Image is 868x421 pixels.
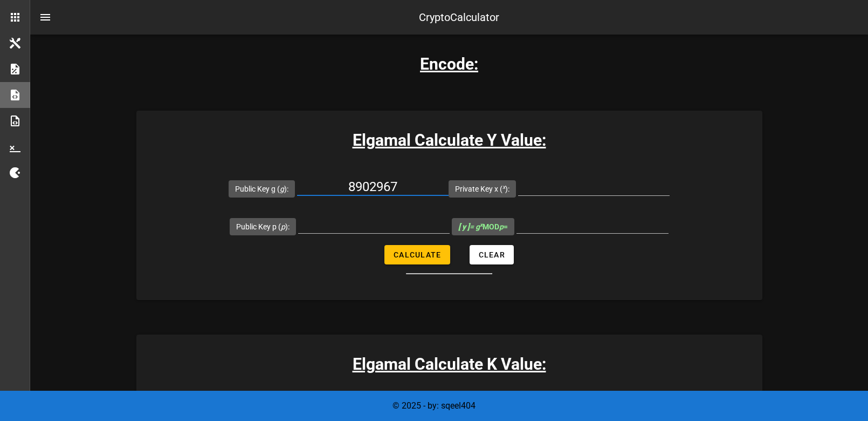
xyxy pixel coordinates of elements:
[136,128,762,152] h3: Elgamal Calculate Y Value:
[470,245,514,264] button: Clear
[458,222,483,231] i: = g
[136,352,762,376] h3: Elgamal Calculate K Value:
[499,222,504,231] i: p
[420,52,478,76] h3: Encode:
[384,245,450,264] button: Calculate
[419,9,499,25] div: CryptoCalculator
[236,221,290,232] label: Public Key p ( ):
[458,222,508,231] span: MOD =
[280,185,284,193] i: g
[480,221,483,228] sup: x
[478,250,505,259] span: Clear
[502,184,505,191] sup: x
[458,222,470,231] b: [ y ]
[392,400,476,411] span: © 2025 - by: sqeel404
[455,184,509,194] label: Private Key x ( ):
[235,184,288,194] label: Public Key g ( ):
[32,4,58,30] button: nav-menu-toggle
[281,222,285,231] i: p
[393,250,441,259] span: Calculate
